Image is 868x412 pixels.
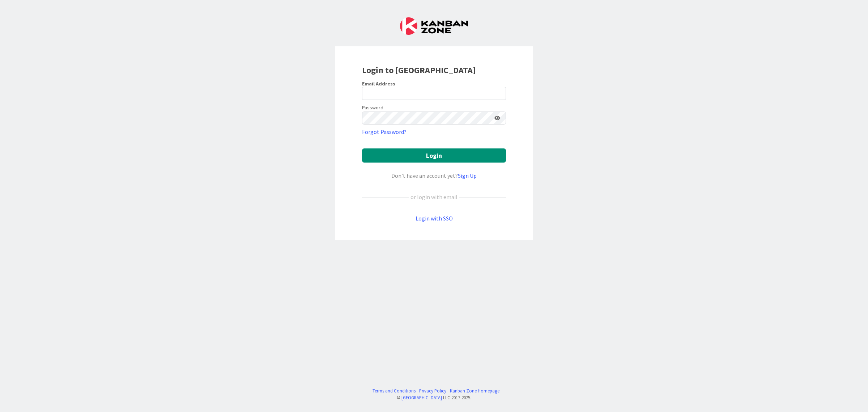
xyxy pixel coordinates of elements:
a: Forgot Password? [362,127,407,136]
button: Login [362,148,506,163]
label: Email Address [362,80,395,87]
div: Don’t have an account yet? [362,171,506,180]
a: Login with SSO [416,215,453,222]
div: © LLC 2017- 2025 . [369,394,499,401]
b: Login to [GEOGRAPHIC_DATA] [362,64,476,76]
a: Kanban Zone Homepage [450,387,499,394]
a: Terms and Conditions [373,387,416,394]
a: Sign Up [458,172,477,179]
div: or login with email [409,193,459,201]
label: Password [362,104,383,112]
a: [GEOGRAPHIC_DATA] [401,395,442,400]
a: Privacy Policy [419,387,446,394]
img: Kanban Zone [400,17,468,35]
